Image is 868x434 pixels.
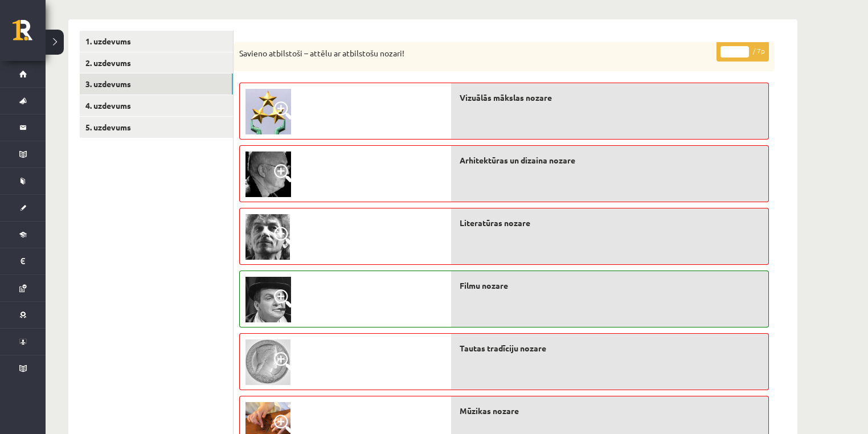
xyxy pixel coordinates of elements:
[460,405,519,417] span: Mūzikas nozare
[80,117,233,138] a: 5. uzdevums
[80,52,233,73] a: 2. uzdevums
[460,280,508,292] span: Filmu nozare
[13,20,46,48] a: Rīgas 1. Tālmācības vidusskola
[245,339,290,385] img: 5.PNG
[460,92,552,104] span: Vizuālās mākslas nozare
[80,73,233,95] a: 3. uzdevums
[80,95,233,116] a: 4. uzdevums
[460,154,575,166] span: Arhitektūras un dizaina nozare
[80,31,233,52] a: 1. uzdevums
[245,214,290,260] img: 6.png
[245,152,291,197] img: 1.PNG
[716,42,769,62] p: / 7p
[460,342,546,354] span: Tautas tradīciju nozare
[245,277,291,322] img: 3.png
[239,48,712,59] p: Savieno atbilstoši – attēlu ar atbilstošu nozari!
[245,89,291,134] img: 2.PNG
[460,217,530,229] span: Literatūras nozare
